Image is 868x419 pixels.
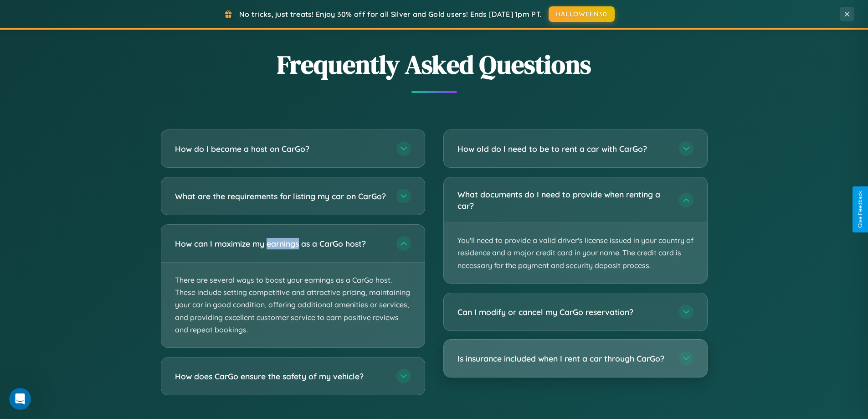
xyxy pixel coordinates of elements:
p: There are several ways to boost your earnings as a CarGo host. These include setting competitive ... [161,263,425,347]
h3: How can I maximize my earnings as a CarGo host? [175,238,387,249]
h2: Frequently Asked Questions [161,47,708,82]
div: Give Feedback [857,191,863,228]
span: No tricks, just treats! Enjoy 30% off for all Silver and Gold users! Ends [DATE] 1pm PT. [239,10,542,19]
h3: Is insurance included when I rent a car through CarGo? [457,353,670,364]
h3: How does CarGo ensure the safety of my vehicle? [175,371,387,382]
p: You'll need to provide a valid driver's license issued in your country of residence and a major c... [444,223,707,283]
h3: How old do I need to be to rent a car with CarGo? [457,143,670,155]
h3: Can I modify or cancel my CarGo reservation? [457,306,670,318]
iframe: Intercom live chat [9,388,31,410]
h3: How do I become a host on CarGo? [175,143,387,155]
h3: What are the requirements for listing my car on CarGo? [175,191,387,202]
button: HALLOWEEN30 [549,6,615,22]
h3: What documents do I need to provide when renting a car? [457,189,670,211]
